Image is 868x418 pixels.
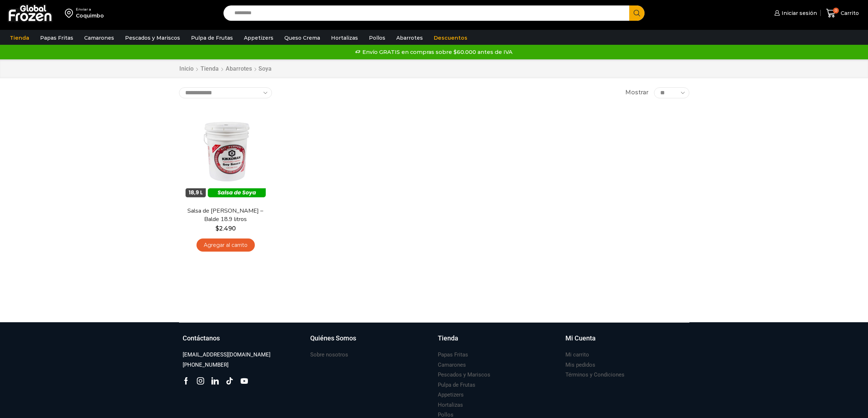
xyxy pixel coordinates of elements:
a: Quiénes Somos [310,334,431,350]
a: Hortalizas [438,400,463,410]
a: [PHONE_NUMBER] [183,360,229,370]
a: Salsa de [PERSON_NAME] – Balde 18.9 litros [183,207,267,224]
a: Mi Cuenta [565,334,686,350]
span: 0 [833,8,839,13]
span: Iniciar sesión [780,9,817,17]
a: Pulpa de Frutas [438,380,475,390]
button: Search button [629,5,645,21]
img: address-field-icon.svg [65,7,76,19]
h1: Soya [258,65,272,72]
a: Iniciar sesión [772,6,817,20]
h3: Appetizers [438,391,464,399]
bdi: 2.490 [215,225,236,232]
nav: Breadcrumb [179,65,272,73]
h3: Pulpa de Frutas [438,381,475,389]
a: Queso Crema [281,31,324,45]
a: Abarrotes [393,31,427,45]
h3: Pescados y Mariscos [438,371,490,379]
a: 0 Carrito [824,5,861,22]
a: Mis pedidos [565,360,595,370]
h3: Tienda [438,334,458,343]
h3: Mi Cuenta [565,334,596,343]
h3: Papas Fritas [438,351,468,359]
h3: Contáctanos [183,334,220,343]
a: Abarrotes [225,65,252,73]
span: $ [215,225,219,232]
h3: Quiénes Somos [310,334,356,343]
a: Pescados y Mariscos [121,31,184,45]
h3: [EMAIL_ADDRESS][DOMAIN_NAME] [183,351,270,359]
div: Coquimbo [76,12,104,19]
a: Papas Fritas [36,31,77,45]
a: Tienda [200,65,219,73]
a: [EMAIL_ADDRESS][DOMAIN_NAME] [183,350,270,360]
a: Pulpa de Frutas [187,31,237,45]
a: Papas Fritas [438,350,468,360]
h3: Términos y Condiciones [565,371,624,379]
a: Camarones [438,360,466,370]
span: Carrito [839,9,859,17]
h3: [PHONE_NUMBER] [183,361,229,369]
h3: Camarones [438,361,466,369]
a: Sobre nosotros [310,350,348,360]
a: Pollos [365,31,389,45]
h3: Sobre nosotros [310,351,348,359]
a: Tienda [438,334,558,350]
span: Mostrar [625,88,649,97]
a: Appetizers [438,390,464,400]
a: Pescados y Mariscos [438,370,490,380]
a: Appetizers [240,31,277,45]
h3: Mi carrito [565,351,589,359]
a: Inicio [179,65,194,73]
div: Enviar a [76,7,104,12]
h3: Hortalizas [438,401,463,409]
select: Pedido de la tienda [179,87,272,98]
a: Camarones [81,31,118,45]
a: Agregar al carrito: “Salsa de Soya Kikkoman - Balde 18.9 litros” [196,238,255,252]
a: Contáctanos [183,334,303,350]
h3: Mis pedidos [565,361,595,369]
a: Descuentos [430,31,471,45]
a: Mi carrito [565,350,589,360]
a: Hortalizas [327,31,362,45]
a: Términos y Condiciones [565,370,624,380]
a: Tienda [6,31,33,45]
